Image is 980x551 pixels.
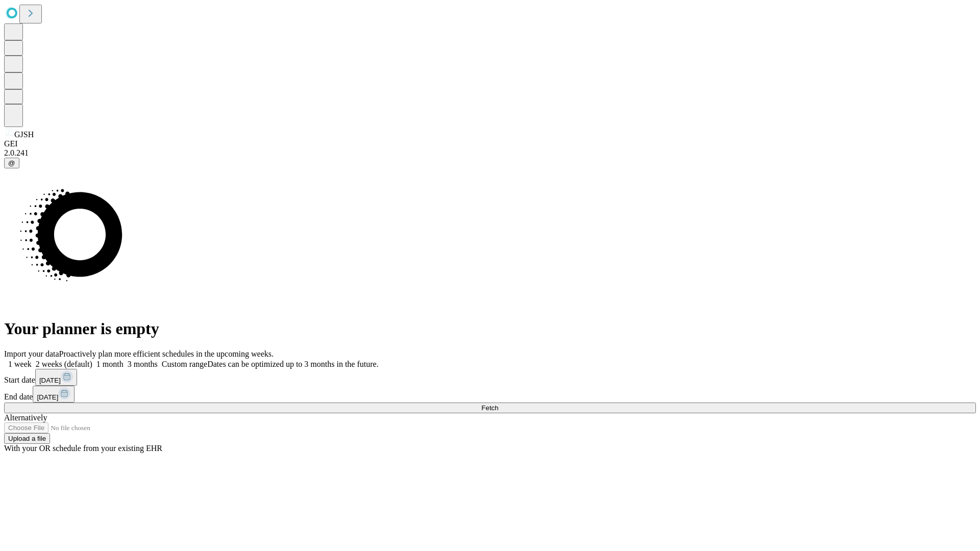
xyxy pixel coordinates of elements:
span: Proactively plan more efficient schedules in the upcoming weeks. [59,349,274,358]
span: 3 months [128,360,158,368]
span: Fetch [481,404,498,412]
h1: Your planner is empty [4,319,976,338]
span: [DATE] [37,393,58,401]
span: Import your data [4,349,59,358]
button: [DATE] [35,369,77,386]
span: 1 month [96,360,124,368]
span: Alternatively [4,413,47,422]
div: GEI [4,139,976,148]
span: [DATE] [39,377,61,384]
div: End date [4,386,976,403]
button: Fetch [4,403,976,413]
button: Upload a file [4,433,50,444]
div: 2.0.241 [4,148,976,158]
div: Start date [4,369,976,386]
span: GJSH [14,130,34,139]
span: 1 week [8,360,32,368]
span: Custom range [162,360,207,368]
span: Dates can be optimized up to 3 months in the future. [207,360,378,368]
span: 2 weeks (default) [36,360,92,368]
button: @ [4,158,19,168]
span: @ [8,159,15,167]
button: [DATE] [33,386,75,403]
span: With your OR schedule from your existing EHR [4,444,162,453]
